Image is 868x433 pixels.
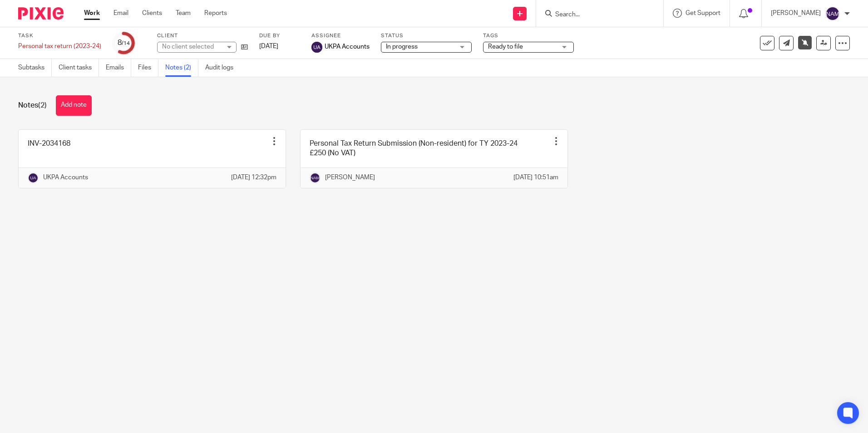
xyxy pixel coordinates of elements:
span: UKPA Accounts [325,42,370,51]
p: [PERSON_NAME] [325,173,375,182]
p: UKPA Accounts [43,173,88,182]
p: [DATE] 10:51am [513,173,558,182]
a: Reports [204,9,227,18]
a: Emails [106,59,131,77]
a: Files [138,59,158,77]
input: Search [554,11,636,19]
label: Task [18,32,101,39]
span: In progress [386,44,418,50]
div: No client selected [162,42,221,51]
label: Due by [259,32,300,39]
img: svg%3E [311,42,322,53]
span: Get Support [686,10,720,16]
img: svg%3E [310,172,321,183]
a: Subtasks [18,59,52,77]
label: Client [157,32,248,39]
span: (2) [38,102,47,109]
a: Audit logs [205,59,240,77]
a: Work [84,9,100,18]
a: Email [113,9,128,18]
div: 8 [118,38,130,48]
label: Assignee [311,32,370,39]
small: /14 [122,41,130,46]
div: Personal tax return (2023-24) [18,42,101,51]
label: Status [381,32,472,39]
span: Ready to file [488,44,523,50]
a: Client tasks [59,59,99,77]
p: [DATE] 12:32pm [231,173,276,182]
span: [DATE] [259,43,278,49]
a: Notes (2) [165,59,198,77]
label: Tags [483,32,574,39]
h1: Notes [18,101,47,110]
img: svg%3E [28,172,39,183]
a: Clients [142,9,162,18]
img: Pixie [18,7,64,20]
p: [PERSON_NAME] [771,9,821,18]
a: Team [176,9,191,18]
button: Add note [56,95,92,116]
img: svg%3E [825,6,840,21]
